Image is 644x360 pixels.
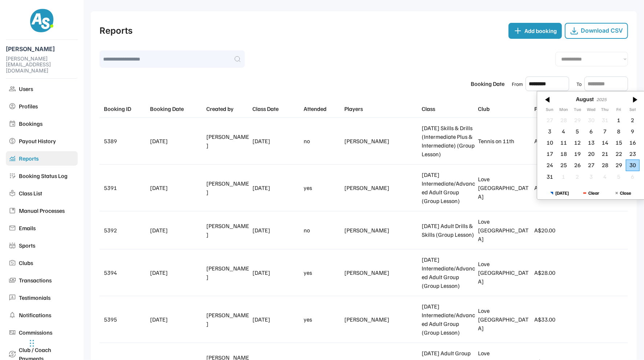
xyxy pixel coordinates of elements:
[598,137,612,148] div: 8/14/2025
[9,120,16,127] img: event_24dp_909090_FILL0_wght400_GRAD0_opsz24.svg
[206,264,250,281] div: [PERSON_NAME]
[304,315,341,324] div: yes
[9,137,16,145] img: paid_24dp_909090_FILL0_wght400_GRAD0_opsz24.svg
[557,126,571,137] div: 8/04/2025
[584,115,598,126] div: 7/30/2025
[612,107,626,114] th: Friday
[422,302,475,337] div: [DATE] Intermediate/Advanced Adult Group (Group Lesson)
[9,311,16,319] img: notifications_24dp_909090_FILL0_wght400_GRAD0_opsz24.svg
[571,107,584,114] th: Tuesday
[543,137,557,148] div: 8/10/2025
[252,183,301,192] div: [DATE]
[6,56,78,74] div: [PERSON_NAME][EMAIL_ADDRESS][DOMAIN_NAME]
[478,260,531,286] div: Love [GEOGRAPHIC_DATA]
[150,226,203,235] div: [DATE]
[150,268,203,277] div: [DATE]
[104,315,147,324] div: 5395
[9,85,16,92] img: group_24dp_909090_FILL0_wght400_GRAD0_opsz24.svg
[598,107,612,114] th: Thursday
[607,187,639,199] button: Close
[9,259,16,266] img: party_mode_24dp_909090_FILL0_wght400_GRAD0_opsz24.svg
[584,171,598,182] div: 9/03/2025
[626,160,640,171] div: 8/30/2025
[626,126,640,137] div: 8/09/2025
[626,137,640,148] div: 8/16/2025
[9,155,16,162] img: monitoring_24dp_2596BE_FILL0_wght400_GRAD0_opsz24.svg
[557,107,571,114] th: Monday
[9,224,16,232] img: mail_24dp_909090_FILL0_wght400_GRAD0_opsz24.svg
[104,268,147,277] div: 5394
[19,206,75,215] div: Manual Processes
[304,104,341,113] div: Attended
[571,160,584,171] div: 8/26/2025
[19,293,75,302] div: Testimonials
[252,226,301,235] div: [DATE]
[104,183,147,192] div: 5391
[9,294,16,301] img: 3p_24dp_909090_FILL0_wght400_GRAD0_opsz24.svg
[543,187,575,199] button: [DATE]
[598,126,612,137] div: 8/07/2025
[304,183,341,192] div: yes
[626,171,640,182] div: 9/06/2025
[543,160,557,171] div: 8/24/2025
[575,187,607,199] button: Clear
[543,148,557,160] div: 8/17/2025
[206,311,250,328] div: [PERSON_NAME]
[512,80,523,88] div: From
[576,96,594,103] div: August
[471,79,505,88] div: Booking Date
[557,137,571,148] div: 8/11/2025
[543,126,557,137] div: 8/03/2025
[344,268,419,277] div: [PERSON_NAME]
[535,315,578,324] div: A$33.00
[304,226,341,235] div: no
[598,171,612,182] div: 9/04/2025
[19,276,75,285] div: Transactions
[9,277,16,284] img: payments_24dp_909090_FILL0_wght400_GRAD0_opsz24.svg
[626,148,640,160] div: 8/23/2025
[19,154,75,163] div: Reports
[422,104,475,113] div: Class
[344,315,419,324] div: [PERSON_NAME]
[422,222,475,239] div: [DATE] Adult Drills & Skills (Group Lesson)
[612,148,626,160] div: 8/22/2025
[478,217,531,243] div: Love [GEOGRAPHIC_DATA]
[344,183,419,192] div: [PERSON_NAME]
[478,137,531,145] div: Tennis on 11th
[557,160,571,171] div: 8/25/2025
[584,160,598,171] div: 8/27/2025
[30,9,53,32] img: AS-100x100%402x.png
[612,171,626,182] div: 9/05/2025
[252,137,301,145] div: [DATE]
[612,115,626,126] div: 8/01/2025
[524,26,557,35] div: Add booking
[612,126,626,137] div: 8/08/2025
[19,84,75,93] div: Users
[535,104,578,113] div: Price
[543,171,557,182] div: 8/31/2025
[478,175,531,201] div: Love [GEOGRAPHIC_DATA]
[150,315,203,324] div: [DATE]
[344,104,419,113] div: Players
[252,315,301,324] div: [DATE]
[104,226,147,235] div: 5392
[19,137,75,145] div: Payout History
[543,107,557,114] th: Sunday
[344,226,419,235] div: [PERSON_NAME]
[626,107,640,114] th: Saturday
[19,328,75,337] div: Commissions
[535,137,578,145] div: A$24.00
[584,137,598,148] div: 8/13/2025
[19,241,75,250] div: Sports
[571,148,584,160] div: 8/19/2025
[557,171,571,182] div: 9/01/2025
[422,124,475,158] div: [DATE] Skills & Drills (Intermediate Plus & Intermediate) (Group Lesson)
[150,183,203,192] div: [DATE]
[344,137,419,145] div: [PERSON_NAME]
[100,24,133,37] div: Reports
[19,102,75,111] div: Profiles
[557,115,571,126] div: 7/28/2025
[598,148,612,160] div: 8/21/2025
[104,104,147,113] div: Booking ID
[584,107,598,114] th: Wednesday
